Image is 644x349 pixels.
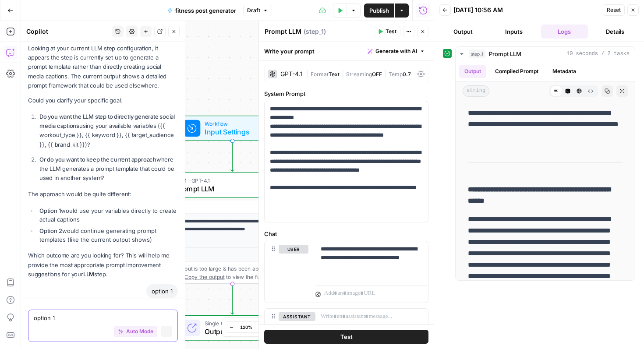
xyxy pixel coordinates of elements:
button: Reset [603,4,625,16]
button: fitness post generator [162,4,241,18]
p: where the LLM generates a prompt template that could be used in another system? [39,155,178,183]
div: This output is too large & has been abbreviated for review. to view the full content. [165,264,309,281]
div: WorkflowInput SettingsInputs [151,116,314,141]
span: Draft [247,7,260,14]
g: Edge from start to step_1 [231,141,234,172]
div: Write your prompt [259,42,434,60]
label: System Prompt [264,89,428,98]
span: Reset [607,6,621,14]
span: Single Output [205,319,262,328]
div: Copilot [26,27,110,36]
span: Generate with AI [375,47,417,55]
span: Test [340,332,353,341]
button: Inputs [490,25,538,39]
button: Compiled Prompt [490,65,544,78]
button: assistant [279,312,315,321]
button: Generate with AI [364,46,428,57]
strong: Or do you want to keep the current approach [39,156,156,163]
span: Format [311,71,329,78]
span: | [306,69,311,78]
div: GPT-4.1 [280,71,303,77]
p: Which outcome are you looking for? This will help me provide the most appropriate prompt improvem... [28,251,178,278]
g: Edge from step_1 to end [231,284,234,314]
div: option 1 [146,284,178,298]
button: Publish [364,4,394,18]
button: Draft [243,5,272,16]
button: Test [264,330,428,344]
span: OFF [372,71,382,78]
span: Input Settings [205,127,257,137]
button: user [279,245,308,254]
span: Streaming [346,71,372,78]
span: 10 seconds / 2 tasks [566,50,630,58]
span: Test [386,28,396,35]
span: Output [205,326,262,337]
p: The approach would be quite different: [28,190,178,199]
p: using your available variables ({{ workout_type }}, {{ keyword }}, {{ target_audience }}, {{ bran... [39,112,178,149]
span: | [340,69,346,78]
span: ( step_1 ) [304,27,326,36]
a: LLM [83,271,94,278]
span: Copy the output [184,274,224,280]
button: Test [374,26,400,37]
li: would continue generating prompt templates (like the current output shows) [37,226,178,244]
span: Publish [369,6,389,15]
div: Single OutputOutputEnd [151,315,314,341]
div: 10 seconds / 2 tasks [456,61,635,280]
button: 10 seconds / 2 tasks [456,47,635,61]
strong: Option 1 [39,207,61,214]
button: Logs [541,25,588,39]
button: Auto Mode [114,326,157,337]
p: Looking at your current LLM step configuration, it appears the step is currently set up to genera... [28,44,178,90]
span: Prompt LLM [176,183,286,194]
span: LLM · GPT-4.1 [176,176,286,184]
li: would use your variables directly to create actual captions [37,206,178,224]
span: Text [329,71,340,78]
strong: Option 2 [39,227,62,234]
span: Prompt LLM [489,49,521,58]
strong: Do you want the LLM step to directly generate social media captions [39,113,175,129]
div: user [265,241,308,303]
span: | [382,69,389,78]
span: Workflow [205,120,257,128]
span: Temp [389,71,403,78]
span: 0.7 [403,71,411,78]
div: Output [165,202,285,211]
span: 120% [240,324,252,331]
span: step_1 [469,49,485,58]
button: Details [591,25,639,39]
button: Output [439,25,487,39]
span: fitness post generator [175,6,236,15]
span: Auto Mode [126,328,153,335]
button: Metadata [547,65,581,78]
span: string [463,85,489,97]
textarea: Prompt LLM [265,27,301,36]
p: Could you clarify your specific goal: [28,96,178,105]
label: Chat [264,229,428,238]
button: Output [459,65,486,78]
